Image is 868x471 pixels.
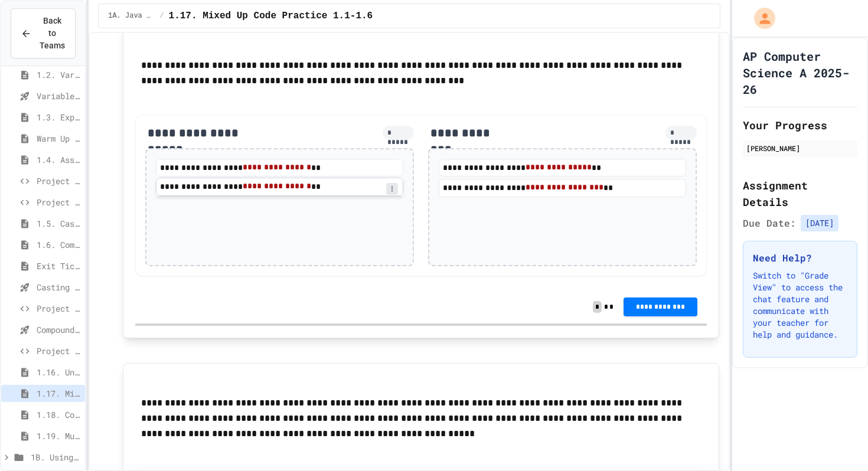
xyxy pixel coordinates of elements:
span: Back to Teams [38,15,66,52]
h1: AP Computer Science A 2025-26 [743,48,857,97]
span: Warm Up 1.1-1.3 [37,132,80,145]
span: Compound assignment operators - Quiz [37,323,80,336]
button: Back to Teams [11,8,76,58]
span: 1.5. Casting and Ranges of Values [37,217,80,230]
h2: Assignment Details [743,177,857,210]
p: Switch to "Grade View" to access the chat feature and communicate with your teacher for help and ... [753,270,847,341]
span: 1.17. Mixed Up Code Practice 1.1-1.6 [37,387,80,400]
h2: Your Progress [743,117,857,133]
div: [PERSON_NAME] [746,143,854,153]
span: 1.3. Expressions and Output [37,111,80,123]
span: 1.16. Unit Summary 1a (1.1-1.6) [37,366,80,378]
span: Project CollegeSearch [37,175,80,187]
span: 1.6. Compound Assignment Operators [37,238,80,251]
h3: Need Help? [753,251,847,265]
span: 1.19. Multiple Choice Exercises for Unit 1a (1.1-1.6) [37,430,80,442]
span: Project EmployeePay (File Input) [37,345,80,357]
span: Project EmployeePay [37,302,80,315]
div: My Account [742,5,778,32]
span: 1.4. Assignment and Input [37,153,80,166]
span: Project CollegeSearch (File Input) [37,196,80,208]
span: 1.18. Coding Practice 1a (1.1-1.6) [37,408,80,421]
span: Exit Ticket 1.5-1.6 [37,260,80,272]
span: 1B. Using Objects [31,451,80,463]
span: [DATE] [801,215,838,231]
span: 1.2. Variables and Data Types [37,68,80,81]
span: / [159,11,164,21]
span: Due Date: [743,216,796,230]
span: Casting and Ranges of variables - Quiz [37,281,80,293]
span: 1.17. Mixed Up Code Practice 1.1-1.6 [169,9,373,23]
span: Variables and Data Types - Quiz [37,90,80,102]
span: 1A. Java Basics [108,11,155,21]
